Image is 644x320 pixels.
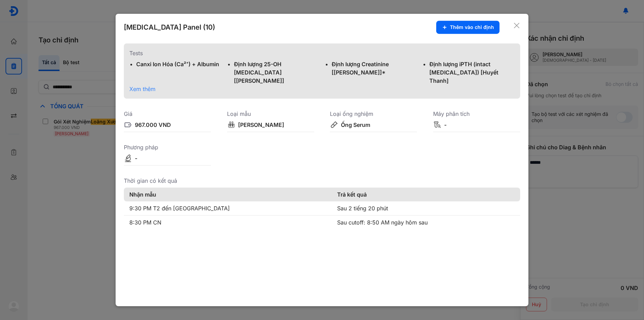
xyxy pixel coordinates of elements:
th: Trả kết quả [332,188,520,201]
div: Định lượng iPTH (intact [MEDICAL_DATA]) [Huyết Thanh] [429,60,515,85]
span: Xem thêm [129,86,155,92]
div: [MEDICAL_DATA] Panel (10) [124,22,215,32]
div: Ống Serum [341,121,370,129]
div: [PERSON_NAME] [238,121,284,129]
div: Giá [124,110,211,118]
div: - [444,121,447,129]
td: 8:30 PM CN [124,216,332,230]
div: - [135,154,137,162]
div: Định lượng 25-OH [MEDICAL_DATA] [[PERSON_NAME]] [234,60,319,85]
button: Thêm vào chỉ định [436,21,500,34]
div: Thời gian có kết quả [124,177,520,185]
div: Loại ống nghiệm [330,110,417,118]
div: Phương pháp [124,143,211,151]
div: 967.000 VND [135,121,171,129]
div: Máy phân tích [433,110,520,118]
div: Canxi Ion Hóa (Ca²⁺) + Albumin [136,60,222,68]
div: Định lượng Creatinine [[PERSON_NAME]]* [332,60,417,77]
th: Nhận mẫu [124,188,332,201]
td: 9:30 PM T2 đến [GEOGRAPHIC_DATA] [124,201,332,216]
td: Sau 2 tiếng 20 phút [332,201,520,216]
div: Loại mẫu [227,110,314,118]
div: Tests [129,49,515,57]
td: Sau cutoff: 8:50 AM ngày hôm sau [332,216,520,230]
